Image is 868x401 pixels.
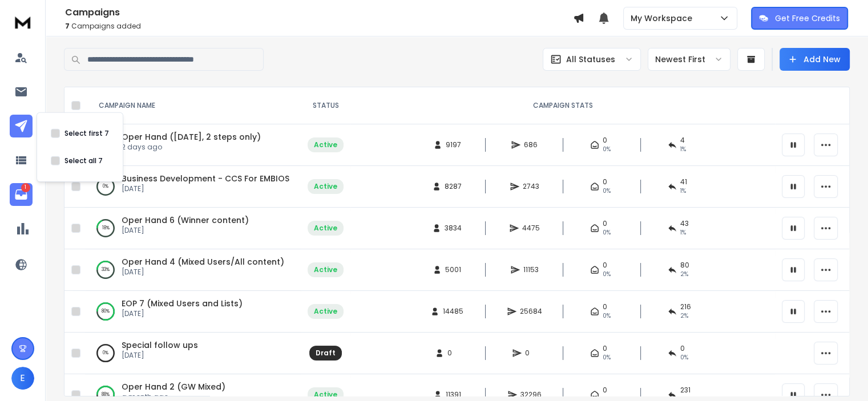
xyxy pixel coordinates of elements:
[85,249,301,291] td: 33%Oper Hand 4 (Mixed Users/All content)[DATE]
[102,306,110,317] p: 80 %
[603,353,611,362] span: 0%
[445,224,462,233] span: 3834
[443,307,463,316] span: 14485
[122,214,249,226] a: Oper Hand 6 (Winner content)
[122,184,289,193] p: [DATE]
[85,166,301,208] td: 0%Business Development - CCS For EMBIOS[DATE]
[603,302,607,311] span: 0
[446,390,461,399] span: 11391
[103,347,108,359] p: 0 %
[680,187,686,196] span: 1 %
[85,208,301,249] td: 18%Oper Hand 6 (Winner content)[DATE]
[122,143,261,152] p: 2 days ago
[680,261,689,270] span: 80
[11,367,34,390] button: E
[122,226,249,235] p: [DATE]
[751,7,848,30] button: Get Free Credits
[680,177,687,187] span: 41
[680,136,685,145] span: 4
[603,261,607,270] span: 0
[603,311,611,321] span: 0%
[10,183,33,206] a: 1
[603,145,611,154] span: 0%
[680,219,689,228] span: 43
[122,173,289,184] a: Business Development - CCS For EMBIOS
[603,270,611,279] span: 0%
[520,390,542,399] span: 32296
[122,339,198,351] a: Special follow ups
[603,187,611,196] span: 0%
[648,48,730,71] button: Newest First
[65,22,573,31] p: Campaigns added
[524,140,538,149] span: 686
[566,54,615,65] p: All Statuses
[85,291,301,333] td: 80%EOP 7 (Mixed Users and Lists)[DATE]
[680,228,686,237] span: 1 %
[65,21,70,31] span: 7
[680,145,686,154] span: 1 %
[314,307,337,316] div: Active
[603,386,607,395] span: 0
[85,333,301,374] td: 0%Special follow ups[DATE]
[603,344,607,353] span: 0
[631,13,697,24] p: My Workspace
[314,182,337,191] div: Active
[350,87,775,124] th: CAMPAIGN STATS
[85,124,301,166] td: 1%Oper Hand ([DATE], 2 steps only)2 days ago
[680,353,688,362] span: 0%
[520,307,542,316] span: 25684
[21,183,30,192] p: 1
[603,136,607,145] span: 0
[447,349,459,358] span: 0
[11,11,34,33] img: logo
[680,311,688,321] span: 2 %
[446,140,461,149] span: 9197
[314,390,337,399] div: Active
[316,349,336,358] div: Draft
[603,228,611,237] span: 0%
[775,13,840,24] p: Get Free Credits
[680,386,691,395] span: 231
[122,131,261,143] a: Oper Hand ([DATE], 2 steps only)
[102,264,110,276] p: 33 %
[65,6,573,19] h1: Campaigns
[314,224,337,233] div: Active
[122,309,243,318] p: [DATE]
[122,298,243,309] a: EOP 7 (Mixed Users and Lists)
[102,389,110,400] p: 88 %
[523,182,539,191] span: 2743
[445,182,462,191] span: 8287
[122,268,284,277] p: [DATE]
[680,344,685,353] span: 0
[680,302,691,311] span: 216
[64,129,109,138] label: Select first 7
[314,140,337,149] div: Active
[523,265,539,274] span: 11153
[122,351,198,360] p: [DATE]
[122,381,225,392] a: Oper Hand 2 (GW Mixed)
[64,156,103,165] label: Select all 7
[85,87,301,124] th: CAMPAIGN NAME
[301,87,350,124] th: STATUS
[445,265,461,274] span: 5001
[525,349,536,358] span: 0
[314,265,337,274] div: Active
[603,177,607,187] span: 0
[780,48,850,71] button: Add New
[680,270,688,279] span: 2 %
[103,181,108,192] p: 0 %
[122,256,284,268] a: Oper Hand 4 (Mixed Users/All content)
[603,219,607,228] span: 0
[522,224,540,233] span: 4475
[102,222,110,234] p: 18 %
